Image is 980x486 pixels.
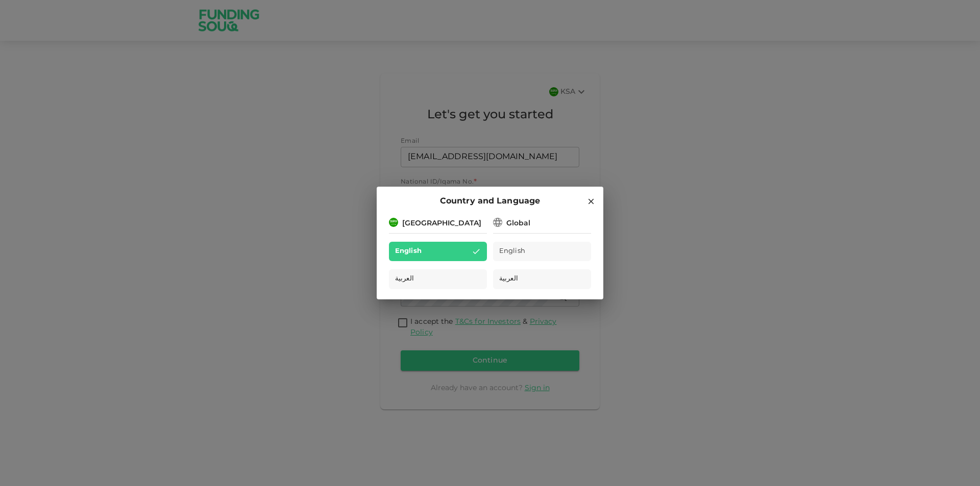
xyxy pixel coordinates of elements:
[389,218,398,227] img: flag-sa.b9a346574cdc8950dd34b50780441f57.svg
[402,218,481,229] div: [GEOGRAPHIC_DATA]
[395,246,422,258] span: English
[499,246,525,258] span: English
[440,195,540,208] span: Country and Language
[499,273,518,285] span: العربية
[395,273,414,285] span: العربية
[506,218,530,229] div: Global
